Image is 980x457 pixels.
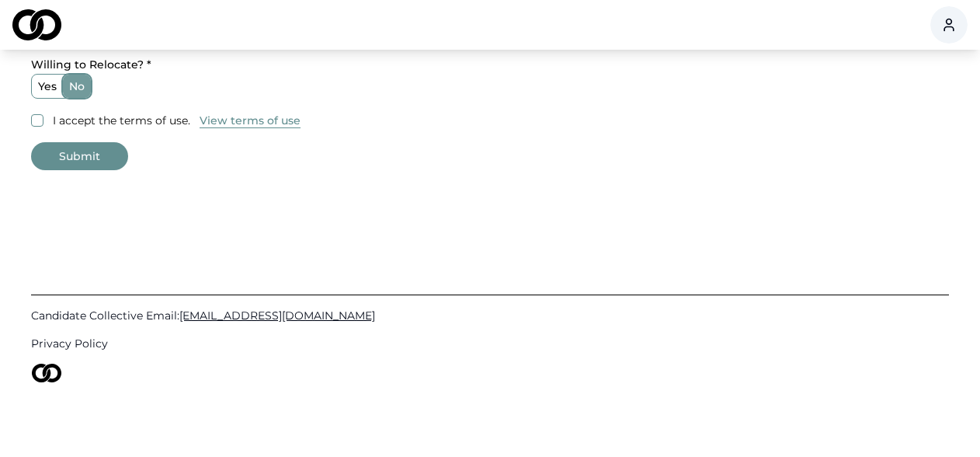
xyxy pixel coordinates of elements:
button: View terms of use [200,113,301,128]
a: View terms of use [200,111,301,130]
label: Willing to Relocate? * [31,58,151,72]
label: I accept the terms of use. [53,113,190,128]
img: logo [31,364,62,382]
a: Candidate Collective Email:[EMAIL_ADDRESS][DOMAIN_NAME] [31,308,949,323]
label: yes [32,75,63,98]
a: Privacy Policy [31,336,949,351]
button: Submit [31,142,128,170]
label: no [63,75,91,98]
span: [EMAIL_ADDRESS][DOMAIN_NAME] [179,309,375,323]
img: logo [12,9,61,40]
